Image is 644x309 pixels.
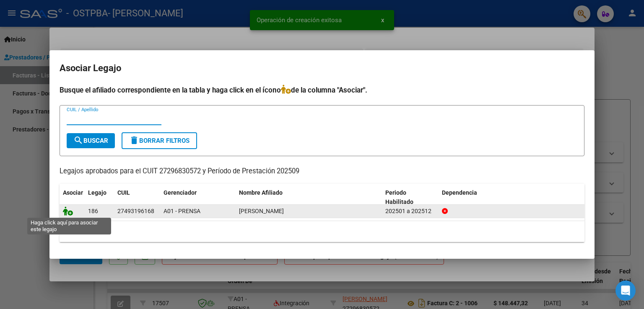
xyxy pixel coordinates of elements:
span: Dependencia [442,189,477,196]
datatable-header-cell: Asociar [60,184,85,211]
div: 1 registros [60,221,584,242]
span: Asociar [63,189,83,196]
button: Buscar [67,133,115,148]
span: Nombre Afiliado [239,189,283,196]
div: 27493196168 [117,206,154,216]
span: Periodo Habilitado [385,189,413,206]
span: A01 - PRENSA [164,208,200,214]
datatable-header-cell: CUIL [114,184,160,211]
button: Borrar Filtros [122,132,197,149]
datatable-header-cell: Nombre Afiliado [236,184,382,211]
span: MOLINA SIERRA CAMILO [239,208,284,214]
h4: Busque el afiliado correspondiente en la tabla y haga click en el ícono de la columna "Asociar". [60,85,584,95]
span: Legajo [88,189,106,196]
span: 186 [88,208,98,214]
div: Open Intercom Messenger [615,281,636,301]
datatable-header-cell: Gerenciador [160,184,236,211]
span: Borrar Filtros [129,137,190,144]
p: Legajos aprobados para el CUIT 27296830572 y Período de Prestación 202509 [60,166,584,177]
span: CUIL [117,189,130,196]
datatable-header-cell: Dependencia [439,184,585,211]
datatable-header-cell: Legajo [85,184,114,211]
span: Gerenciador [164,189,197,196]
h2: Asociar Legajo [60,60,584,76]
span: Buscar [73,137,108,144]
datatable-header-cell: Periodo Habilitado [382,184,439,211]
div: 202501 a 202512 [385,206,435,216]
mat-icon: delete [129,135,139,145]
mat-icon: search [73,135,83,145]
